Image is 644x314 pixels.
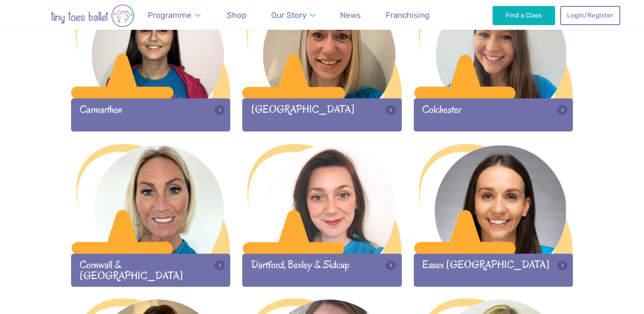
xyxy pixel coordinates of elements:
a: Find a Class [492,6,555,25]
span: Our Story [271,10,306,20]
div: Dartford, Bexley & Sidcup [242,254,402,286]
a: Our Story [267,5,319,25]
span: Programme [148,10,192,20]
a: Login/Register [560,6,620,25]
span: Franchising [386,10,429,20]
a: Dartford, Bexley & Sidcup [242,143,402,286]
div: Cornwall & [GEOGRAPHIC_DATA] [71,254,231,286]
div: Carmarthen [71,98,231,131]
a: Programme [144,5,205,25]
a: Essex [GEOGRAPHIC_DATA] [414,143,573,286]
div: [GEOGRAPHIC_DATA] [242,98,402,131]
a: Shop [223,5,251,25]
div: Essex [GEOGRAPHIC_DATA] [414,254,573,286]
img: tiny toes ballet [24,4,160,27]
a: Cornwall & [GEOGRAPHIC_DATA] [71,143,231,286]
div: Colchester [414,98,573,131]
span: News [340,10,361,20]
a: News [336,5,365,25]
span: Shop [227,10,246,20]
a: Franchising [382,5,434,25]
